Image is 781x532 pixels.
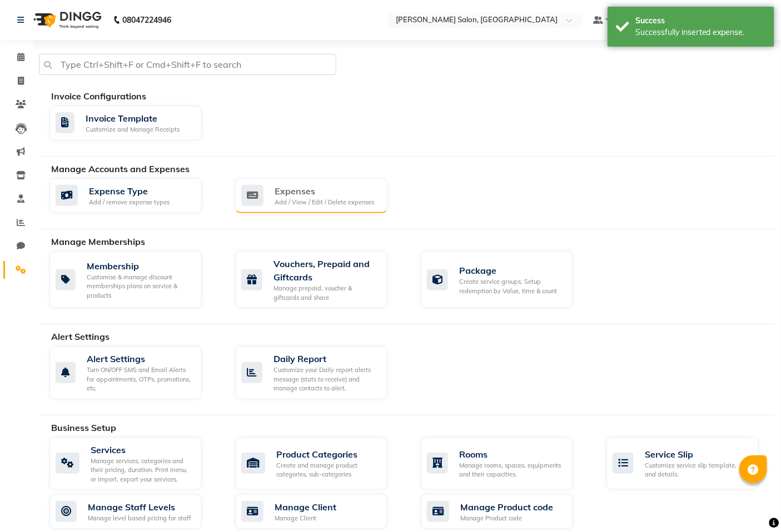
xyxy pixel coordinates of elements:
[635,27,766,38] div: Successfully inserted expense.
[49,251,218,308] a: MembershipCustomise & manage discount memberships plans on service & products
[235,251,404,308] a: Vouchers, Prepaid and GiftcardsManage prepaid, voucher & giftcards and share
[235,494,404,529] a: Manage ClientManage Client
[86,125,180,134] div: Customize and Manage Receipts
[273,284,379,302] div: Manage prepaid, voucher & giftcards and share
[275,198,374,207] div: Add / View / Edit / Delete expenses
[276,461,379,479] div: Create and manage product categories, sub-categories
[273,365,379,393] div: Customize your Daily report alerts message (stats to receive) and manage contacts to alert.
[49,494,218,529] a: Manage Staff LevelsManage level based pricing for staff
[235,437,404,490] a: Product CategoriesCreate and manage product categories, sub-categories
[49,178,218,214] a: Expense TypeAdd / remove expense types
[39,54,336,75] input: Type Ctrl+Shift+F or Cmd+Shift+F to search
[606,437,775,490] a: Service SlipCustomize service slip template, and details.
[459,277,564,295] div: Create service groups, Setup redemption by Value, time & count
[28,4,105,36] img: logo
[87,273,193,300] div: Customise & manage discount memberships plans on service & products
[273,257,379,284] div: Vouchers, Prepaid and Giftcards
[86,112,180,125] div: Invoice Template
[49,437,218,490] a: ServicesManage services, categories and their pricing, duration. Print menu, or import, export yo...
[460,514,553,523] div: Manage Product code
[235,346,404,399] a: Daily ReportCustomize your Daily report alerts message (stats to receive) and manage contacts to ...
[49,106,218,140] a: Invoice TemplateCustomize and Manage Receipts
[91,456,193,484] div: Manage services, categories and their pricing, duration. Print menu, or import, export your servi...
[273,352,379,365] div: Daily Report
[459,448,564,461] div: Rooms
[88,500,191,514] div: Manage Staff Levels
[275,500,336,514] div: Manage Client
[635,15,766,27] div: Success
[235,178,404,214] a: ExpensesAdd / View / Edit / Delete expenses
[87,259,193,273] div: Membership
[275,514,336,523] div: Manage Client
[460,500,553,514] div: Manage Product code
[122,4,171,36] b: 08047224946
[421,437,590,490] a: RoomsManage rooms, spaces, equipments and their capacities.
[91,443,193,456] div: Services
[275,184,374,198] div: Expenses
[87,365,193,393] div: Turn ON/OFF SMS and Email Alerts for appointments, OTPs, promotions, etc.
[276,448,379,461] div: Product Categories
[645,461,750,479] div: Customize service slip template, and details.
[459,461,564,479] div: Manage rooms, spaces, equipments and their capacities.
[87,352,193,365] div: Alert Settings
[89,184,170,198] div: Expense Type
[421,494,590,529] a: Manage Product codeManage Product code
[459,264,564,277] div: Package
[88,514,191,523] div: Manage level based pricing for staff
[421,251,590,308] a: PackageCreate service groups, Setup redemption by Value, time & count
[645,448,750,461] div: Service Slip
[49,346,218,399] a: Alert SettingsTurn ON/OFF SMS and Email Alerts for appointments, OTPs, promotions, etc.
[89,198,170,207] div: Add / remove expense types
